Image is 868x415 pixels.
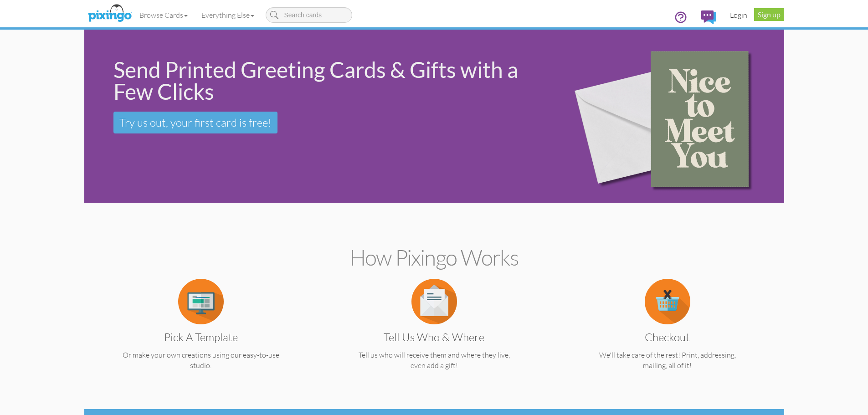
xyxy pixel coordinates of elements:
a: Checkout We'll take care of the rest! Print, addressing, mailing, all of it! [569,296,766,371]
h3: Pick a Template [109,331,293,343]
a: Everything Else [195,4,261,26]
span: Try us out, your first card is free! [119,116,272,129]
div: Send Printed Greeting Cards & Gifts with a Few Clicks [113,59,544,102]
a: Pick a Template Or make your own creations using our easy-to-use studio. [102,296,300,371]
p: Or make your own creations using our easy-to-use studio. [102,350,300,371]
a: Login [723,4,754,26]
a: Try us out, your first card is free! [113,112,277,133]
a: Sign up [754,8,784,21]
p: We'll take care of the rest! Print, addressing, mailing, all of it! [569,350,766,371]
p: Tell us who will receive them and where they live, even add a gift! [335,350,533,371]
img: comments.svg [701,10,716,24]
h3: Tell us Who & Where [342,331,526,343]
a: Browse Cards [133,4,195,26]
input: Search cards [266,7,352,23]
img: item.alt [645,279,690,324]
h3: Checkout [575,331,760,343]
img: pixingo logo [86,2,134,25]
img: 15b0954d-2d2f-43ee-8fdb-3167eb028af9.png [558,17,778,216]
a: Tell us Who & Where Tell us who will receive them and where they live, even add a gift! [335,296,533,371]
h2: How Pixingo works [100,246,768,270]
img: item.alt [411,279,457,324]
img: item.alt [178,279,224,324]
